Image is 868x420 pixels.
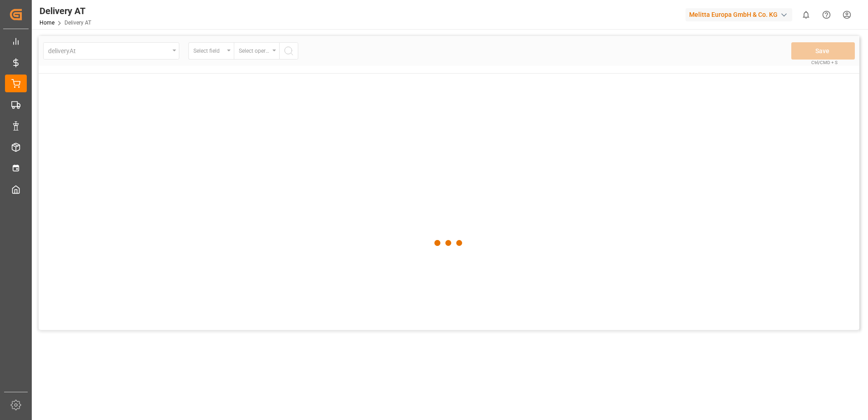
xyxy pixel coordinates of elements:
button: Melitta Europa GmbH & Co. KG [686,6,796,23]
button: show 0 new notifications [796,5,816,25]
button: Help Center [816,5,837,25]
a: Home [39,20,54,26]
div: Melitta Europa GmbH & Co. KG [686,8,792,21]
div: Delivery AT [39,4,91,18]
